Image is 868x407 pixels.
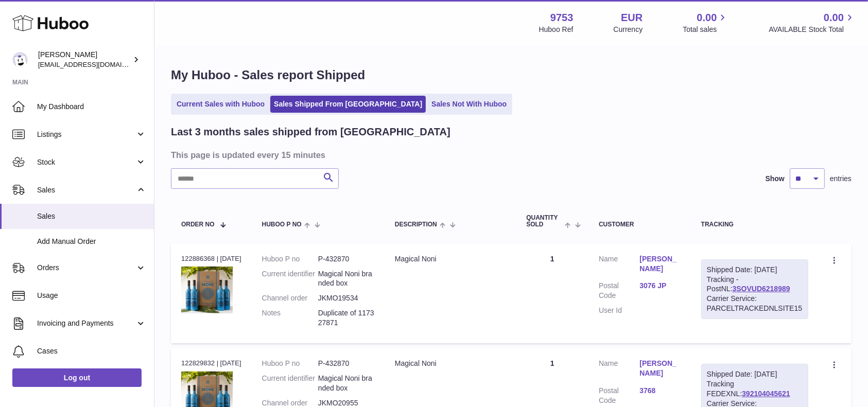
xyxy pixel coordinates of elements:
h2: Last 3 months sales shipped from [GEOGRAPHIC_DATA] [171,125,450,139]
dt: Huboo P no [262,359,318,368]
img: info@welovenoni.com [12,52,28,67]
dd: P-432870 [318,254,374,264]
dt: Name [599,359,639,381]
div: Shipped Date: [DATE] [707,265,803,275]
span: Quantity Sold [526,215,562,228]
span: Usage [37,291,146,300]
span: Description [395,221,437,228]
span: AVAILABLE Stock Total [769,25,856,34]
a: Sales Not With Huboo [428,96,510,113]
dt: Postal Code [599,281,639,300]
dd: P-432870 [318,359,374,368]
div: Customer [599,221,681,228]
span: Total sales [683,25,728,34]
a: [PERSON_NAME] [639,254,680,274]
a: 0.00 AVAILABLE Stock Total [769,11,856,34]
div: Huboo Ref [539,25,574,34]
label: Show [766,174,785,184]
span: entries [830,174,852,184]
a: 3768 [639,386,680,396]
a: [PERSON_NAME] [639,359,680,378]
span: Huboo P no [262,221,302,228]
span: [EMAIL_ADDRESS][DOMAIN_NAME] [38,60,151,68]
dt: Channel order [262,293,318,303]
a: Log out [12,368,142,387]
div: 122886368 | [DATE] [181,254,241,263]
a: Sales Shipped From [GEOGRAPHIC_DATA] [270,96,426,113]
div: Tracking - PostNL: [701,259,808,319]
span: 0.00 [697,11,717,25]
span: 0.00 [824,11,844,25]
a: 0.00 Total sales [683,11,728,34]
dd: JKMO19534 [318,293,374,303]
a: 3SOVUD6218989 [733,285,790,293]
div: Magical Noni [395,254,506,264]
a: 3076 JP [639,281,680,291]
a: 392104045621 [742,390,790,398]
span: Listings [37,130,135,139]
strong: EUR [621,11,643,25]
div: Shipped Date: [DATE] [707,369,803,379]
dt: Current identifier [262,374,318,393]
span: My Dashboard [37,102,146,112]
span: Orders [37,263,135,273]
img: 1651244466.jpg [181,267,233,313]
div: [PERSON_NAME] [38,50,131,69]
dd: Magical Noni branded box [318,374,374,393]
div: 122829832 | [DATE] [181,359,241,368]
dt: User Id [599,306,639,315]
p: Duplicate of 117327871 [318,308,374,328]
td: 1 [516,244,588,343]
dt: Name [599,254,639,276]
div: Tracking [701,221,808,228]
div: Currency [614,25,643,34]
dt: Postal Code [599,386,639,405]
span: Stock [37,157,135,167]
span: Cases [37,346,146,356]
span: Sales [37,211,146,221]
strong: 9753 [550,11,574,25]
h1: My Huboo - Sales report Shipped [171,67,852,83]
div: Magical Noni [395,359,506,368]
span: Sales [37,185,135,195]
span: Invoicing and Payments [37,318,135,328]
dt: Notes [262,308,318,328]
dd: Magical Noni branded box [318,269,374,289]
dt: Current identifier [262,269,318,289]
span: Order No [181,221,215,228]
a: Current Sales with Huboo [173,96,268,113]
div: Carrier Service: PARCELTRACKEDNLSITE15 [707,294,803,313]
h3: This page is updated every 15 minutes [171,149,849,161]
dt: Huboo P no [262,254,318,264]
span: Add Manual Order [37,237,146,246]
